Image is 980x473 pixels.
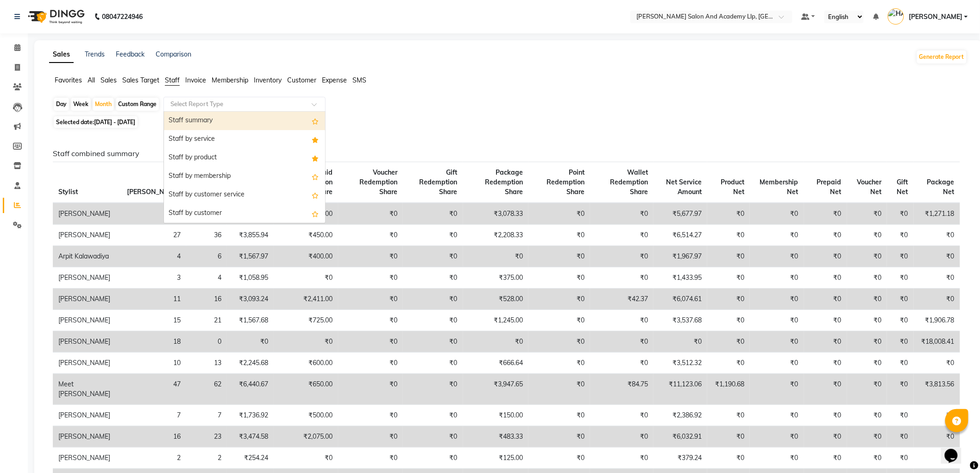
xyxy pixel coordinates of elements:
h6: Staff combined summary [53,149,960,158]
td: ₹150.00 [463,405,529,426]
td: ₹0 [887,353,913,374]
td: ₹0 [887,267,913,289]
td: ₹3,078.33 [463,203,529,225]
td: ₹0 [750,448,804,469]
td: ₹1,190.68 [707,374,750,405]
td: ₹0 [750,225,804,246]
td: 4 [186,267,226,289]
td: ₹450.00 [274,225,339,246]
td: ₹0 [887,289,913,310]
td: ₹2,386.92 [653,405,707,426]
td: ₹0 [750,374,804,405]
td: ₹0 [847,310,887,331]
td: ₹483.33 [463,426,529,448]
td: ₹0 [914,426,961,448]
td: ₹0 [750,289,804,310]
td: ₹0 [590,353,653,374]
td: ₹0 [274,448,339,469]
td: ₹0 [463,246,529,267]
td: ₹0 [528,246,590,267]
div: Month [93,98,114,111]
div: Staff summary [164,112,325,130]
td: ₹0 [847,267,887,289]
span: Inventory [254,76,282,84]
td: ₹0 [887,203,913,225]
td: 28 [121,203,186,225]
td: ₹0 [847,246,887,267]
td: ₹0 [847,405,887,426]
td: ₹0 [590,246,653,267]
td: ₹1,433.95 [653,267,707,289]
a: Sales [49,46,74,63]
img: logo [24,4,87,30]
button: Generate Report [917,50,967,63]
td: ₹0 [590,448,653,469]
td: ₹0 [750,310,804,331]
td: ₹0 [750,246,804,267]
span: Membership Net [760,178,798,196]
td: ₹0 [403,203,463,225]
span: SMS [352,76,366,84]
span: Prepaid Net [817,178,842,196]
img: HARSH MAKWANA [888,8,904,25]
td: ₹0 [528,267,590,289]
td: ₹0 [707,331,750,353]
td: ₹0 [847,203,887,225]
td: ₹0 [804,331,847,353]
td: ₹0 [847,426,887,448]
td: ₹0 [804,203,847,225]
td: ₹0 [707,448,750,469]
td: ₹0 [804,267,847,289]
td: 0 [186,331,226,353]
span: Favorites [55,76,82,84]
span: Added to Favorites [312,134,319,145]
td: ₹0 [847,289,887,310]
td: ₹0 [590,310,653,331]
td: ₹6,032.91 [653,426,707,448]
td: ₹0 [707,267,750,289]
td: ₹0 [590,267,653,289]
td: ₹0 [914,289,961,310]
span: Customer [287,76,316,84]
td: ₹0 [653,331,707,353]
td: ₹1,736.92 [227,405,274,426]
td: ₹0 [338,310,403,331]
td: [PERSON_NAME] [53,289,121,310]
td: ₹0 [887,310,913,331]
td: [PERSON_NAME] [53,405,121,426]
td: ₹0 [403,374,463,405]
td: ₹600.00 [274,353,339,374]
a: Comparison [156,50,191,58]
td: 36 [186,225,226,246]
td: [PERSON_NAME] [53,203,121,225]
span: Point Redemption Share [547,168,584,196]
td: ₹0 [914,246,961,267]
td: 62 [186,374,226,405]
td: ₹0 [338,267,403,289]
div: Staff by customer [164,204,325,223]
td: ₹0 [403,246,463,267]
td: ₹0 [887,426,913,448]
td: ₹0 [887,405,913,426]
span: Added to Favorites [312,152,319,164]
td: [PERSON_NAME] [53,353,121,374]
a: Feedback [116,50,144,58]
td: ₹1,967.97 [653,246,707,267]
td: ₹725.00 [274,310,339,331]
td: ₹0 [914,225,961,246]
td: ₹0 [403,353,463,374]
span: Sales Target [122,76,159,84]
td: [PERSON_NAME] [53,310,121,331]
span: Voucher Redemption Share [359,168,397,196]
td: ₹0 [528,353,590,374]
div: Staff by membership [164,167,325,186]
td: ₹0 [403,225,463,246]
iframe: chat widget [941,436,971,464]
td: ₹1,567.97 [227,246,274,267]
span: Gift Redemption Share [420,168,458,196]
span: All [88,76,95,84]
td: ₹0 [338,246,403,267]
td: 11 [121,289,186,310]
span: Membership [212,76,248,84]
td: ₹6,074.61 [653,289,707,310]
